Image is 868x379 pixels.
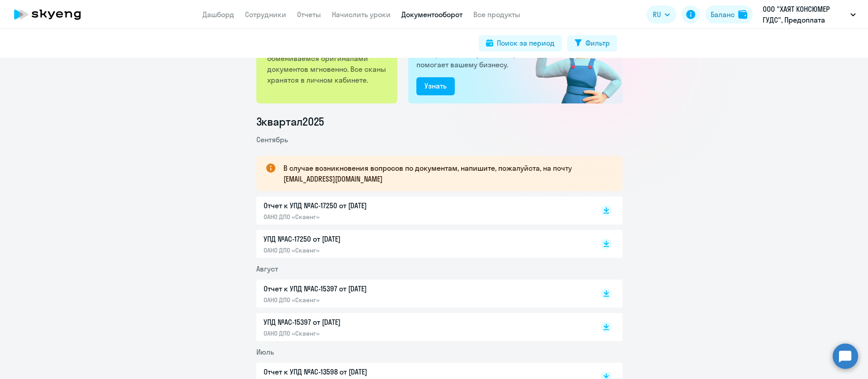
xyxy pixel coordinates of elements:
[473,10,520,19] a: Все продукты
[646,5,676,23] button: RU
[264,234,582,254] a: УПД №AC-17250 от [DATE]ОАНО ДПО «Скаенг»
[264,317,582,337] a: УПД №AC-15397 от [DATE]ОАНО ДПО «Скаенг»
[264,283,453,294] p: Отчет к УПД №AC-15397 от [DATE]
[264,317,453,328] p: УПД №AC-15397 от [DATE]
[332,10,391,19] a: Начислить уроки
[256,114,623,129] li: 3 квартал 2025
[425,80,447,91] div: Узнать
[203,10,234,19] a: Дашборд
[264,329,453,337] p: ОАНО ДПО «Скаенг»
[264,200,453,211] p: Отчет к УПД №AC-17250 от [DATE]
[297,10,321,19] a: Отчеты
[264,366,453,377] p: Отчет к УПД №AC-13598 от [DATE]
[653,9,661,20] span: RU
[738,10,747,19] img: balance
[267,42,388,85] p: Работаем с Вами по ЭДО, где обмениваемся оригиналами документов мгновенно. Все сканы хранятся в л...
[711,9,735,20] div: Баланс
[758,4,860,25] button: ООО "ХАЯТ КОНСЮМЕР ГУДС", Предоплата Софинансирование
[264,200,582,221] a: Отчет к УПД №AC-17250 от [DATE]ОАНО ДПО «Скаенг»
[705,5,753,23] button: Балансbalance
[256,264,278,273] span: Август
[256,135,288,144] span: Сентябрь
[264,213,453,221] p: ОАНО ДПО «Скаенг»
[416,77,455,95] button: Узнать
[479,35,562,51] button: Поиск за период
[497,37,555,48] div: Поиск за период
[567,35,617,51] button: Фильтр
[264,246,453,254] p: ОАНО ДПО «Скаенг»
[256,347,274,356] span: Июль
[763,4,847,25] p: ООО "ХАЯТ КОНСЮМЕР ГУДС", Предоплата Софинансирование
[401,10,462,19] a: Документооборот
[264,234,453,244] p: УПД №AC-17250 от [DATE]
[245,10,286,19] a: Сотрудники
[283,163,606,184] p: В случае возникновения вопросов по документам, напишите, пожалуйста, на почту [EMAIL_ADDRESS][DOM...
[264,283,582,304] a: Отчет к УПД №AC-15397 от [DATE]ОАНО ДПО «Скаенг»
[585,37,610,48] div: Фильтр
[264,296,453,304] p: ОАНО ДПО «Скаенг»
